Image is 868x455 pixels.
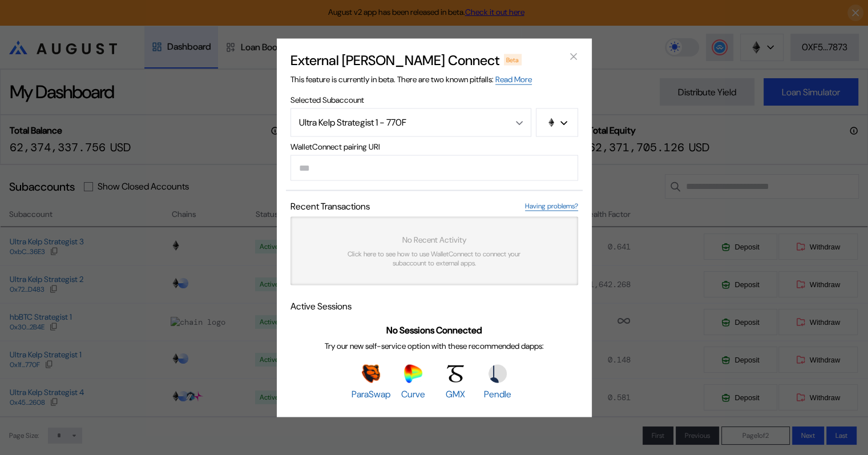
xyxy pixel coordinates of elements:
[299,116,498,128] div: Ultra Kelp Strategist 1 - 770F
[495,74,532,84] a: Read More
[394,365,433,400] a: CurveCurve
[484,388,511,400] span: Pendle
[290,141,578,151] span: WalletConnect pairing URI
[352,388,390,400] span: ParaSwap
[436,365,475,400] a: GMXGMX
[290,94,578,104] span: Selected Subaccount
[386,324,482,336] span: No Sessions Connected
[290,216,578,285] a: No Recent ActivityClick here to see how to use WalletConnect to connect your subaccount to extern...
[362,365,380,383] img: ParaSwap
[564,47,583,66] button: close modal
[325,341,544,351] span: Try our new self-service option with these recommended dapps:
[401,388,425,400] span: Curve
[290,300,352,312] span: Active Sessions
[402,234,466,244] span: No Recent Activity
[404,365,422,383] img: Curve
[446,365,465,383] img: GMX
[446,388,465,400] span: GMX
[290,74,532,84] span: This feature is currently in beta. There are two known pitfalls:
[352,365,390,400] a: ParaSwapParaSwap
[547,118,556,127] img: chain logo
[336,249,532,267] span: Click here to see how to use WalletConnect to connect your subaccount to external apps.
[504,54,522,65] div: Beta
[488,365,507,383] img: Pendle
[290,51,499,69] h2: External [PERSON_NAME] Connect
[525,201,578,211] a: Having problems?
[290,200,370,212] span: Recent Transactions
[290,108,531,136] button: Open menu
[536,108,578,136] button: chain logo
[478,365,517,400] a: PendlePendle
